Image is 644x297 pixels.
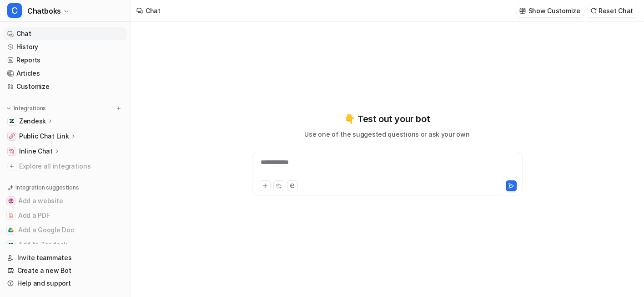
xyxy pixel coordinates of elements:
[8,242,14,247] img: Add to Zendesk
[4,277,127,290] a: Help and support
[19,132,69,141] p: Public Chat Link
[7,3,22,18] span: C
[116,105,122,112] img: menu_add.svg
[146,6,161,15] div: Chat
[9,148,15,154] img: Inline Chat
[4,104,49,113] button: Integrations
[4,41,127,53] a: History
[4,160,127,173] a: Explore all integrations
[19,117,46,126] p: Zendesk
[15,184,79,192] p: Integration suggestions
[519,7,526,14] img: customize
[9,118,15,124] img: Zendesk
[8,227,14,233] img: Add a Google Doc
[4,54,127,67] a: Reports
[4,264,127,277] a: Create a new Bot
[528,6,580,15] p: Show Customize
[9,133,15,139] img: Public Chat Link
[19,159,123,174] span: Explore all integrations
[517,4,584,17] button: Show Customize
[4,223,127,237] button: Add a Google DocAdd a Google Doc
[14,105,46,112] p: Integrations
[7,162,16,171] img: explore all integrations
[8,198,14,204] img: Add a website
[588,4,637,17] button: Reset Chat
[27,5,61,17] span: Chatboks
[304,129,469,139] p: Use one of the suggested questions or ask your own
[4,251,127,264] a: Invite teammates
[8,213,14,218] img: Add a PDF
[19,147,53,156] p: Inline Chat
[4,194,127,208] button: Add a websiteAdd a website
[4,208,127,223] button: Add a PDFAdd a PDF
[5,105,12,112] img: expand menu
[590,7,597,14] img: reset
[4,67,127,80] a: Articles
[4,237,127,252] button: Add to ZendeskAdd to Zendesk
[4,80,127,93] a: Customize
[344,112,430,126] p: 👇 Test out your bot
[4,27,127,40] a: Chat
